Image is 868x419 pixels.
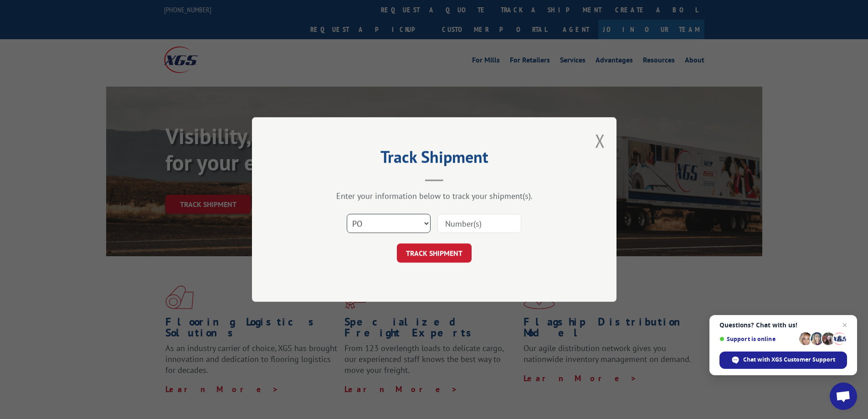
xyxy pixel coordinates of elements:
div: Enter your information below to track your shipment(s). [298,191,571,201]
span: Support is online [719,336,796,342]
h2: Track Shipment [298,150,571,168]
span: Chat with XGS Customer Support [719,352,847,369]
button: Close modal [595,129,605,153]
a: Open chat [830,383,857,410]
input: Number(s) [437,214,521,233]
span: Questions? Chat with us! [719,321,847,329]
span: Chat with XGS Customer Support [743,356,835,364]
button: TRACK SHIPMENT [397,243,472,263]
